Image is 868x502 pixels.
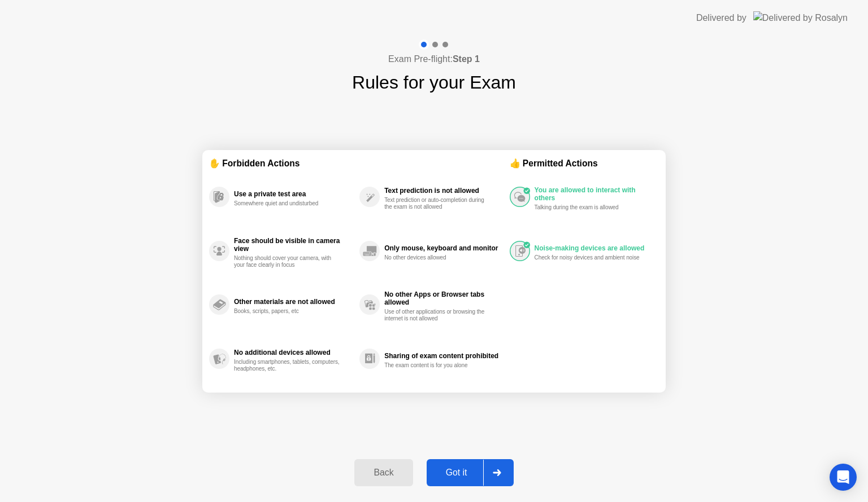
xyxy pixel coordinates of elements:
div: Nothing should cover your camera, with your face clearly in focus [234,255,341,268]
div: Talking during the exam is allowed [535,204,641,211]
div: ✋ Forbidden Actions [209,157,510,170]
div: Face should be visible in camera view [234,237,354,253]
div: Only mouse, keyboard and monitor [384,244,504,252]
h1: Rules for your Exam [352,69,516,96]
div: Including smartphones, tablets, computers, headphones, etc. [234,359,341,372]
div: No other Apps or Browser tabs allowed [384,290,504,306]
div: 👍 Permitted Actions [510,157,659,170]
b: Step 1 [453,54,480,64]
div: Delivered by [696,11,747,25]
div: Other materials are not allowed [234,298,354,306]
div: Got it [430,468,483,478]
div: The exam content is for you alone [384,362,491,369]
div: Check for noisy devices and ambient noise [535,254,641,261]
div: Open Intercom Messenger [830,464,857,491]
div: Text prediction is not allowed [384,187,504,195]
div: Noise-making devices are allowed [535,244,653,252]
div: Somewhere quiet and undisturbed [234,200,341,207]
div: No other devices allowed [384,254,491,261]
button: Got it [427,459,514,486]
div: No additional devices allowed [234,349,354,356]
div: Sharing of exam content prohibited [384,352,504,360]
button: Back [354,459,413,486]
div: Use a private test area [234,190,354,198]
div: Back [358,468,409,478]
div: You are allowed to interact with others [535,186,653,202]
div: Use of other applications or browsing the internet is not allowed [384,309,491,322]
div: Books, scripts, papers, etc [234,308,341,315]
img: Delivered by Rosalyn [753,11,848,24]
div: Text prediction or auto-completion during the exam is not allowed [384,197,491,210]
h4: Exam Pre-flight: [388,52,480,66]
